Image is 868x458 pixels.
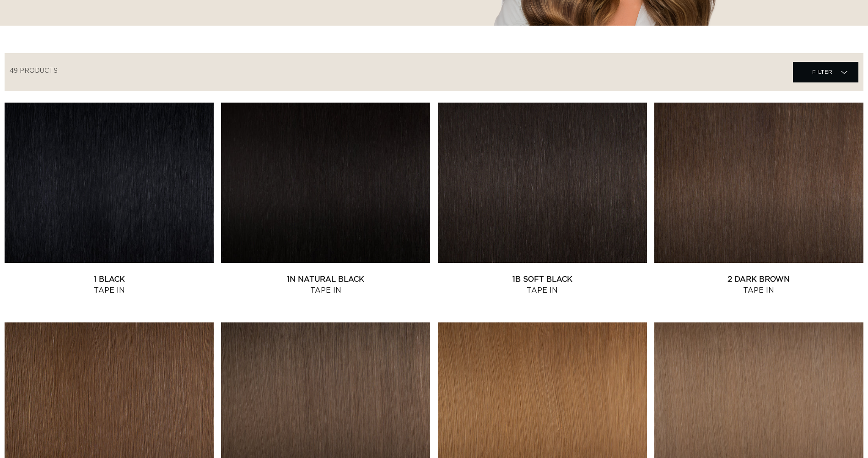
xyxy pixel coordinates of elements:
[10,68,58,74] span: 49 products
[793,62,858,82] summary: Filter
[221,274,430,296] a: 1N Natural Black Tape In
[5,274,214,296] a: 1 Black Tape In
[438,274,647,296] a: 1B Soft Black Tape In
[654,274,863,296] a: 2 Dark Brown Tape In
[812,63,833,81] span: Filter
